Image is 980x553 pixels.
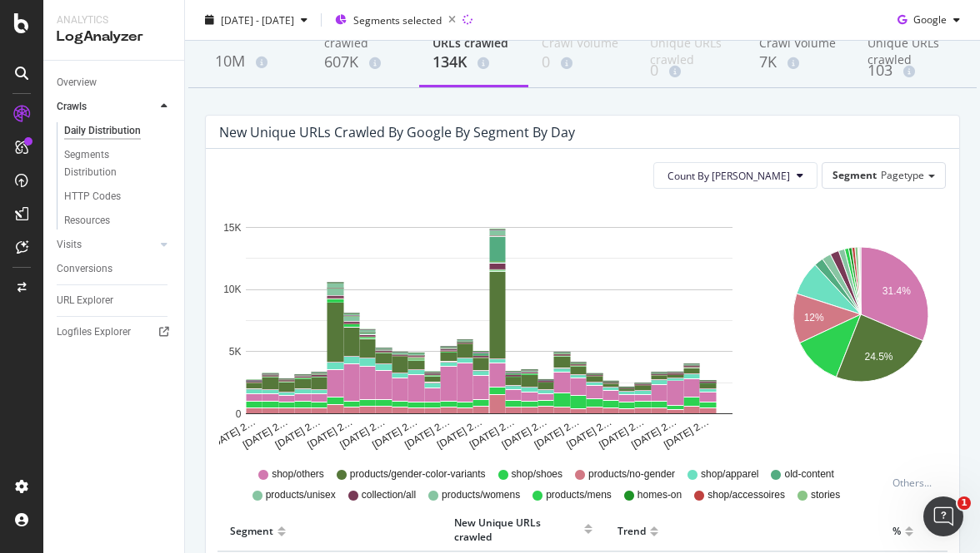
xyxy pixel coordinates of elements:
[454,516,581,544] div: New Unique URLs crawled
[223,284,241,296] text: 10K
[892,518,901,545] div: %
[57,292,172,309] a: URL Explorer
[637,488,682,502] span: homes-on
[667,169,790,183] span: Count By Day
[57,260,172,278] a: Conversions
[832,168,877,182] span: Segment
[198,7,314,33] button: [DATE] - [DATE]
[804,312,824,323] text: 12%
[57,323,172,341] a: Logfiles Explorer
[219,202,760,452] svg: A chart.
[882,285,911,297] text: 31.4%
[64,146,172,181] a: Segments Distribution
[57,236,156,254] a: Visits
[442,488,520,502] span: products/womens
[236,408,242,420] text: 0
[350,467,486,481] span: products/gender-color-variants
[230,518,273,545] div: Segment
[759,52,842,73] div: 7K
[432,52,515,73] div: 134K
[546,488,612,502] span: products/mens
[542,52,624,73] div: 0
[57,236,82,254] div: Visits
[57,323,131,341] div: Logfiles Explorer
[811,488,840,502] span: stories
[913,12,947,27] span: Google
[353,12,442,27] span: Segments selected
[64,122,141,140] div: Daily Distribution
[957,496,971,510] span: 1
[57,13,171,27] div: Analytics
[57,27,171,47] div: LogAnalyzer
[219,124,575,141] div: New Unique URLs crawled by google by Segment by Day
[64,122,172,140] a: Daily Distribution
[784,467,833,481] span: old-content
[266,488,336,502] span: products/unisex
[324,52,407,73] div: 607K
[865,352,893,363] text: 24.5%
[57,98,87,116] div: Crawls
[588,467,675,481] span: products/no-gender
[707,488,785,502] span: shop/accessoires
[328,7,462,33] button: Segments selected
[64,188,172,205] a: HTTP Codes
[512,467,562,481] span: shop/shoes
[653,162,817,189] button: Count By [PERSON_NAME]
[57,260,112,278] div: Conversions
[923,496,963,536] iframe: Intercom live chat
[64,188,121,205] div: HTTP Codes
[617,518,646,545] div: Trend
[57,74,97,91] div: Overview
[64,146,157,181] div: Segments Distribution
[57,292,113,309] div: URL Explorer
[57,98,156,116] a: Crawls
[64,212,110,230] div: Resources
[650,60,732,81] div: 0
[891,7,967,33] button: Google
[362,488,416,502] span: collection/all
[701,467,758,481] span: shop/apparel
[64,212,172,230] a: Resources
[777,202,946,452] svg: A chart.
[881,168,924,182] span: Pagetype
[272,467,324,481] span: shop/others
[221,12,294,27] span: [DATE] - [DATE]
[892,476,939,490] div: Others...
[215,51,297,72] div: 10M
[867,60,950,81] div: 103
[223,222,241,234] text: 15K
[57,74,172,91] a: Overview
[229,346,242,358] text: 5K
